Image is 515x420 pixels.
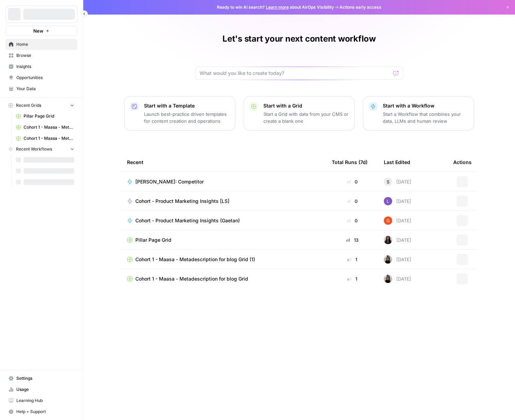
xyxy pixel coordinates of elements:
span: Recent Workflows [16,146,52,152]
a: Cohort - Product Marketing Insights [LS] [127,198,321,205]
a: Settings [6,373,77,384]
button: Recent Workflows [6,144,77,154]
span: Your Data [16,86,74,92]
span: Settings [16,375,74,382]
a: Cohort - Product Marketing Insights (Gaetan) [127,217,321,224]
a: [PERSON_NAME]: Competitor [127,178,321,185]
button: New [6,26,77,36]
span: Pillar Page Grid [24,113,74,119]
span: Cohort 1 - Maasa - Metadescription for blog Grid (1) [135,256,255,263]
div: [DATE] [384,197,411,205]
div: 1 [332,256,373,263]
button: Start with a GridStart a Grid with data from your CMS or create a blank one [244,96,355,130]
span: Cohort - Product Marketing Insights [LS] [135,198,229,205]
p: Start with a Workflow [383,102,468,109]
a: Cohort 1 - Maasa - Metadescription for blog Grid (1) [13,122,77,133]
div: Last Edited [384,153,410,172]
span: S [387,178,389,185]
a: Learn more [266,5,289,10]
a: Cohort 1 - Maasa - Metadescription for blog Grid [127,275,321,282]
span: Insights [16,63,74,70]
div: 1 [332,275,373,282]
span: Cohort 1 - Maasa - Metadescription for blog Grid [135,275,248,282]
a: Cohort 1 - Maasa - Metadescription for blog Grid [13,133,77,144]
div: [DATE] [384,255,411,264]
a: Pillar Page Grid [127,237,321,243]
span: Browse [16,52,74,59]
span: Cohort 1 - Maasa - Metadescription for blog Grid [24,135,74,142]
span: Learning Hub [16,397,74,404]
p: Start a Grid with data from your CMS or create a blank one [263,111,349,125]
button: Recent Grids [6,100,77,111]
div: [DATE] [384,275,411,283]
span: Opportunities [16,75,74,81]
span: New [33,27,43,34]
a: Usage [6,384,77,395]
span: Usage [16,386,74,393]
span: Cohort 1 - Maasa - Metadescription for blog Grid (1) [24,124,74,130]
h1: Let's start your next content workflow [222,33,376,44]
div: [DATE] [384,216,411,225]
a: Pillar Page Grid [13,111,77,122]
span: Ready to win AI search? about AirOps Visibility [217,4,334,10]
img: octaxnk3oxqn3tdy5wfh2wr0s0xc [384,275,392,283]
a: Home [6,39,77,50]
p: Start a Workflow that combines your data, LLMs and human review [383,111,468,125]
div: [DATE] [384,178,411,186]
div: 13 [332,237,373,243]
button: Start with a TemplateLaunch best-practice driven templates for content creation and operations [124,96,235,130]
span: Home [16,41,74,48]
div: Recent [127,153,321,172]
a: Learning Hub [6,395,77,406]
span: Help + Support [16,409,74,415]
div: 0 [332,217,373,224]
p: Start with a Grid [263,102,349,109]
img: rox323kbkgutb4wcij4krxobkpon [384,236,392,244]
img: 3v5gupj0m786yzjvk4tudrexhntl [384,197,392,205]
span: Cohort - Product Marketing Insights (Gaetan) [135,217,240,224]
a: Browse [6,50,77,61]
button: Start with a WorkflowStart a Workflow that combines your data, LLMs and human review [363,96,474,130]
div: [DATE] [384,236,411,244]
div: Actions [453,153,472,172]
span: Recent Grids [16,102,41,109]
a: Your Data [6,83,77,94]
a: Cohort 1 - Maasa - Metadescription for blog Grid (1) [127,256,321,263]
p: Launch best-practice driven templates for content creation and operations [144,111,229,125]
span: [PERSON_NAME]: Competitor [135,178,204,185]
a: Opportunities [6,72,77,83]
span: Pillar Page Grid [135,237,171,243]
div: Total Runs (7d) [332,153,368,172]
button: Help + Support [6,406,77,417]
p: Start with a Template [144,102,229,109]
img: ep2s7dd3ojhp11nu5ayj08ahj9gv [384,216,392,225]
input: What would you like to create today? [200,70,390,77]
div: 0 [332,178,373,185]
div: 0 [332,198,373,205]
img: octaxnk3oxqn3tdy5wfh2wr0s0xc [384,255,392,264]
span: Actions early access [339,4,381,10]
a: Insights [6,61,77,72]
